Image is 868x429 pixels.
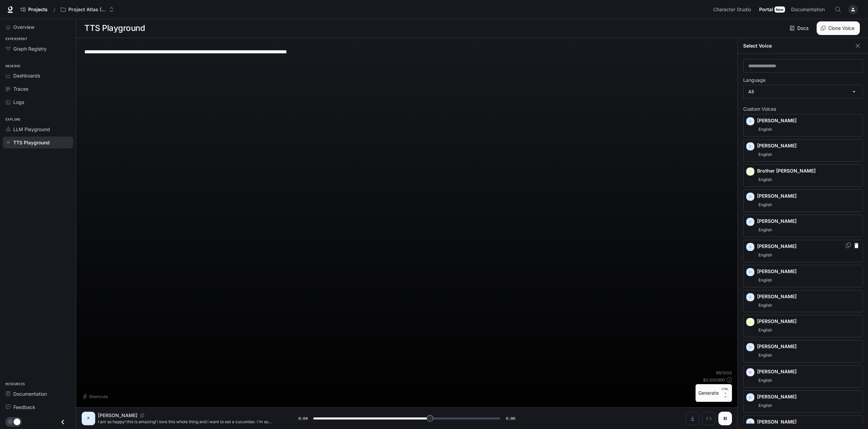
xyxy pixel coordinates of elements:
p: Brother [PERSON_NAME] [757,167,860,174]
a: Feedback [3,401,73,413]
a: Overview [3,21,73,33]
p: [PERSON_NAME] [757,218,860,225]
span: Graph Registry [13,45,47,52]
span: English [757,301,773,309]
span: English [757,251,773,259]
a: Go to projects [18,3,51,16]
p: Project Atlas (NBCU) Multi-Agent [68,7,106,13]
a: Character Studio [711,3,756,16]
div: P [83,413,94,424]
span: English [757,376,773,385]
button: Copy Voice ID [137,413,147,417]
a: Graph Registry [3,43,73,55]
p: Language [743,78,766,83]
span: TTS Playground [13,139,50,146]
span: English [757,176,773,184]
span: English [757,276,773,284]
div: New [774,6,785,13]
p: [PERSON_NAME] [757,117,860,124]
span: Feedback [13,404,35,411]
a: Documentation [788,3,830,16]
p: [PERSON_NAME] [757,193,860,199]
span: English [757,150,773,159]
p: [PERSON_NAME] [757,343,860,350]
span: English [757,351,773,359]
p: I am so happy! this is amazing! i love this whole thing and i want to eat a cucumber. i'm so happy! [98,419,282,425]
span: English [757,401,773,410]
a: TTS Playground [3,137,73,148]
p: 99 / 1000 [716,370,732,376]
p: $ 0.000990 [703,377,725,383]
button: Clone Voice [817,21,860,35]
span: English [757,226,773,234]
p: [PERSON_NAME] [98,412,137,419]
p: ⏎ [721,387,729,399]
span: Overview [13,23,34,31]
span: Projects [28,7,48,13]
span: Dashboards [13,72,40,79]
a: Dashboards [3,70,73,82]
span: English [757,326,773,334]
button: Shortcuts [82,391,111,402]
p: [PERSON_NAME] [757,418,860,425]
span: Character Studio [713,5,751,14]
div: / [51,6,58,13]
button: Close drawer [55,415,70,429]
span: 0:04 [298,415,308,422]
button: Open Command Menu [831,3,845,16]
p: CTRL + [721,387,729,395]
p: Custom Voices [743,107,863,111]
a: Traces [3,83,73,95]
span: Documentation [791,5,825,14]
a: PortalNew [756,3,788,16]
p: [PERSON_NAME] [757,318,860,325]
p: [PERSON_NAME] [757,368,860,375]
h1: TTS Playground [84,21,145,35]
span: Traces [13,85,28,92]
a: LLM Playground [3,123,73,135]
button: Inspect [702,412,716,425]
span: 0:06 [506,415,515,422]
button: Open workspace menu [58,3,117,16]
a: Documentation [3,388,73,400]
span: Portal [759,5,773,14]
button: Copy Voice ID [845,243,852,248]
a: Docs [788,21,811,35]
span: LLM Playground [13,126,50,133]
a: Logs [3,96,73,108]
span: Documentation [13,390,47,397]
p: [PERSON_NAME] [757,393,860,400]
p: [PERSON_NAME] [757,268,860,275]
button: GenerateCTRL +⏎ [696,384,732,402]
span: Logs [13,99,24,106]
p: [PERSON_NAME] [757,142,860,149]
div: All [744,85,863,98]
button: Download audio [686,412,699,425]
span: English [757,125,773,133]
span: Dark mode toggle [14,418,20,425]
p: [PERSON_NAME] [757,293,860,300]
span: English [757,201,773,209]
p: [PERSON_NAME] [757,243,860,250]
